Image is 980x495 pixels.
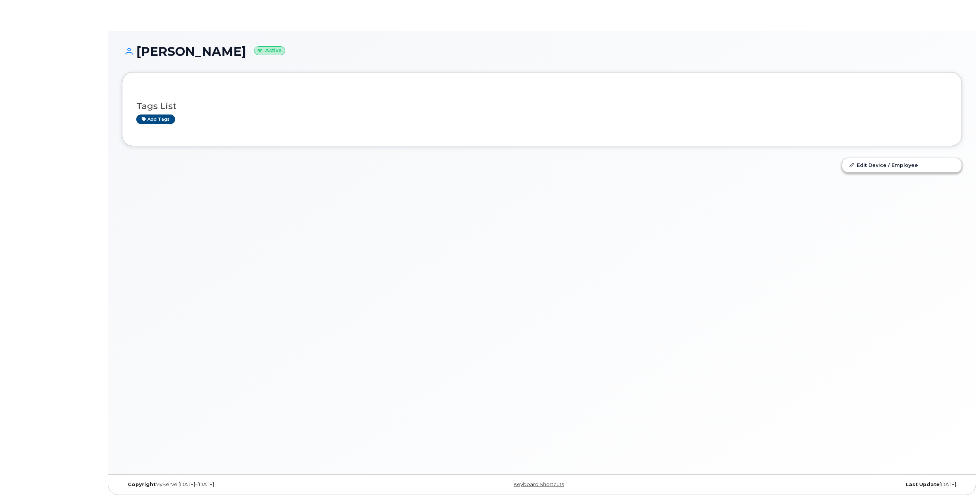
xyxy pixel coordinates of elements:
[842,158,962,172] a: Edit Device / Employee
[122,45,962,58] h1: [PERSON_NAME]
[128,482,156,487] strong: Copyright
[254,46,285,55] small: Active
[513,482,564,487] a: Keyboard Shortcuts
[136,114,175,124] a: Add tags
[122,482,402,488] div: MyServe [DATE]–[DATE]
[136,101,948,111] h3: Tags List
[906,482,940,487] strong: Last Update
[682,482,962,488] div: [DATE]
